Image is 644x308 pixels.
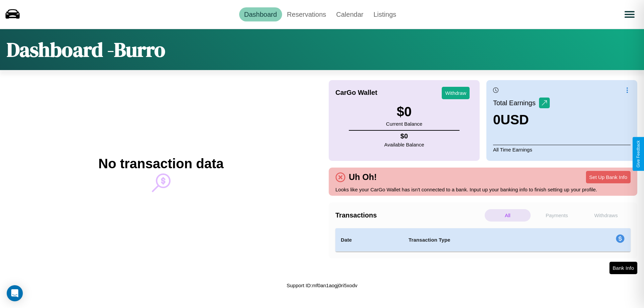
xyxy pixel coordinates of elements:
[534,209,580,222] p: Payments
[331,7,368,21] a: Calendar
[335,185,631,194] p: Looks like your CarGo Wallet has isn't connected to a bank. Input up your banking info to finish ...
[335,228,631,252] table: simple table
[442,87,470,99] button: Withdraw
[620,5,639,24] button: Open menu
[609,262,637,274] button: Bank Info
[239,7,282,21] a: Dashboard
[409,236,561,244] h4: Transaction Type
[7,285,23,301] div: Open Intercom Messenger
[384,132,424,140] h4: $ 0
[384,140,424,149] p: Available Balance
[493,97,539,109] p: Total Earnings
[386,119,422,128] p: Current Balance
[493,145,631,154] p: All Time Earnings
[583,209,629,222] p: Withdraws
[341,236,398,244] h4: Date
[98,156,223,171] h2: No transaction data
[282,7,331,21] a: Reservations
[335,89,377,97] h4: CarGo Wallet
[335,211,483,219] h4: Transactions
[485,209,531,222] p: All
[7,36,165,63] h1: Dashboard - Burro
[636,140,641,168] div: Give Feedback
[386,104,422,119] h3: $ 0
[287,281,358,290] p: Support ID: mf0an1aogj0ri5xodv
[586,171,631,183] button: Set Up Bank Info
[368,7,401,21] a: Listings
[345,172,380,182] h4: Uh Oh!
[493,112,550,127] h3: 0 USD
